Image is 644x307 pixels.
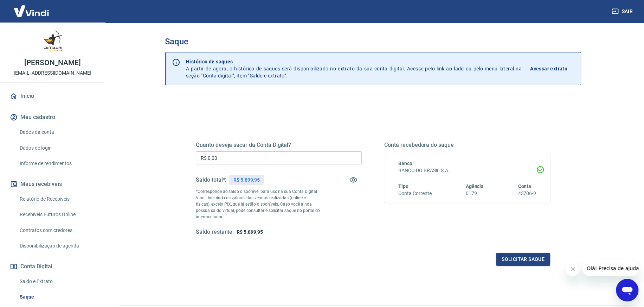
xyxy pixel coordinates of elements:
[196,176,226,183] h5: Saldo total*:
[186,58,522,65] p: Histórico de saques
[17,290,97,304] a: Saque
[398,167,536,174] h6: BANCO DO BRASIL S.A.
[518,190,536,197] h6: 43706-9
[24,59,80,67] p: [PERSON_NAME]
[237,229,263,235] span: R$ 5.899,95
[17,223,97,238] a: Contratos com credores
[196,142,362,149] h5: Quanto deseja sacar da Conta Digital?
[186,58,522,79] p: A partir de agora, o histórico de saques será disponibilizado no extrato da sua conta digital. Ac...
[196,188,320,220] p: *Corresponde ao saldo disponível para uso na sua Conta Digital Vindi. Incluindo os valores das ve...
[582,261,638,276] iframe: Mensagem da empresa
[17,125,97,139] a: Dados da conta
[17,239,97,253] a: Disponibilização de agenda
[466,190,484,197] h6: 0179
[530,58,575,79] a: Acessar extrato
[566,262,580,276] iframe: Fechar mensagem
[8,0,54,22] img: Vindi
[530,65,567,72] p: Acessar extrato
[398,190,431,197] h6: Conta Corrente
[4,5,59,11] span: Olá! Precisa de ajuda?
[17,156,97,171] a: Informe de rendimentos
[17,207,97,222] a: Recebíveis Futuros Online
[17,192,97,206] a: Relatório de Recebíveis
[616,279,638,301] iframe: Botão para abrir a janela de mensagens
[398,161,412,166] span: Banco
[466,183,484,189] span: Agência
[518,183,531,189] span: Conta
[398,183,408,189] span: Tipo
[610,5,636,18] button: Sair
[8,88,97,104] a: Início
[496,253,550,266] button: Solicitar saque
[233,176,259,184] p: R$ 5.899,95
[17,274,97,289] a: Saldo e Extrato
[14,69,91,77] p: [EMAIL_ADDRESS][DOMAIN_NAME]
[8,109,97,125] button: Meu cadastro
[384,142,550,149] h5: Conta recebedora do saque
[196,228,234,236] h5: Saldo restante:
[165,37,581,46] h3: Saque
[17,141,97,155] a: Dados de login
[39,28,67,56] img: dd6b44d6-53e7-4c2f-acc0-25087f8ca7ac.jpeg
[8,259,97,274] button: Conta Digital
[8,176,97,192] button: Meus recebíveis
